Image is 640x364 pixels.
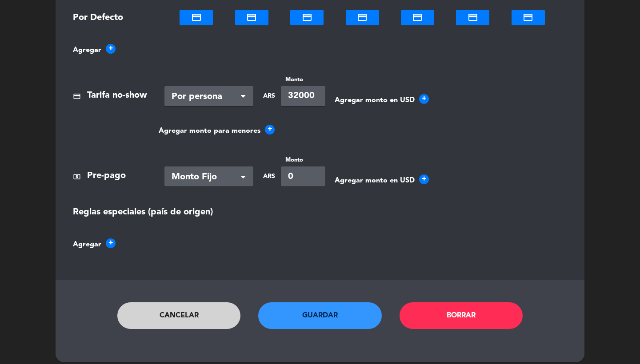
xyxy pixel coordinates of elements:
[87,169,126,183] label: Pre-pago
[73,92,81,100] span: payment
[400,302,523,329] button: Borrar
[159,125,275,137] button: Agregar monto para menores+
[73,44,116,56] button: Agregar+
[87,88,147,103] label: Tarifa no-show
[281,155,325,165] label: Monto
[419,94,429,104] span: +
[73,238,116,250] button: Agregar+
[106,44,116,54] span: +
[172,170,239,185] span: Monto Fijo
[263,91,274,101] span: ARS
[73,173,81,181] span: local_atm
[117,302,241,329] button: Cancelar
[258,302,382,329] button: Guardar
[335,94,429,106] button: Agregar monto en USD+
[335,174,429,186] button: Agregar monto en USD+
[106,238,116,248] span: +
[172,90,239,104] span: Por persona
[67,10,151,25] div: Por Defecto
[263,171,274,182] span: ARS
[265,125,275,135] span: +
[281,75,325,84] label: Monto
[419,174,429,184] span: +
[67,205,151,220] div: Reglas especiales (país de origen)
